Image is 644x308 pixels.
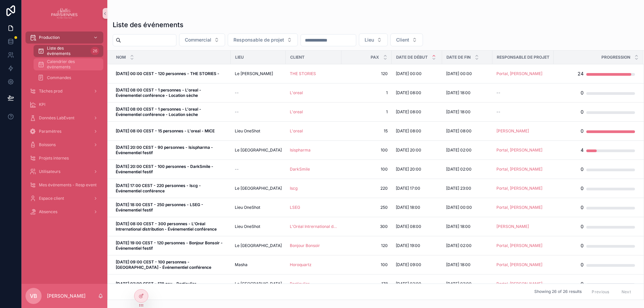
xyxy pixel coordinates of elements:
[396,55,428,60] span: Date de début
[446,243,488,248] a: [DATE] 02:00
[496,71,550,76] a: Portal, [PERSON_NAME]
[446,186,471,191] span: [DATE] 23:00
[446,224,471,229] span: [DATE] 18:00
[581,124,584,138] div: 0
[113,20,183,29] h1: Liste des événements
[39,209,57,214] span: Absences
[345,109,388,115] a: 1
[39,182,97,188] span: Mes événements - Resp event
[39,156,69,161] span: Projets internes
[396,224,438,229] a: [DATE] 08:00
[25,206,103,218] a: Absences
[396,262,438,267] a: [DATE] 09:00
[25,139,103,151] a: Boissons
[496,243,542,248] a: Portal, [PERSON_NAME]
[235,55,244,60] span: Lieu
[345,243,388,248] a: 120
[554,67,635,80] a: 24
[496,281,542,287] a: Portal, [PERSON_NAME]
[345,224,388,229] span: 300
[47,75,71,80] span: Commandes
[496,147,550,153] a: Portal, [PERSON_NAME]
[290,71,316,76] a: THE STORIES
[496,262,542,267] span: Portal, [PERSON_NAME]
[290,128,303,134] span: L'oreal
[34,58,103,70] a: Calendrier des événements
[581,277,584,291] div: 0
[116,183,227,194] a: [DATE] 17:00 CEST - 220 personnes - Iscg - Événementiel conférence
[116,145,227,156] a: [DATE] 20:00 CEST - 90 personnes - Isispharma - Événementiel festif
[446,205,488,210] a: [DATE] 00:00
[446,147,472,153] span: [DATE] 02:00
[25,179,103,191] a: Mes événements - Resp event
[496,109,500,115] span: --
[581,163,584,176] div: 0
[235,262,248,267] span: Masha
[554,86,635,100] a: 0
[345,90,388,96] span: 1
[25,152,103,164] a: Projets internes
[116,107,202,117] strong: [DATE] 08:00 CEST - 1 personnes - L'oreal - Événementiel conférence - Location sèche
[396,90,421,96] span: [DATE] 08:00
[290,90,303,96] a: L'oreal
[496,205,542,210] a: Portal, [PERSON_NAME]
[290,262,312,267] span: Horoquartz
[235,281,282,287] span: Le [GEOGRAPHIC_DATA]
[446,262,488,267] a: [DATE] 18:00
[396,167,438,172] a: [DATE] 20:00
[496,205,550,210] a: Portal, [PERSON_NAME]
[396,37,409,43] span: Client
[290,281,310,287] a: Particulier
[496,186,550,191] a: Portal, [PERSON_NAME]
[554,220,635,233] a: 0
[534,289,582,295] span: Showing 26 of 26 results
[39,196,64,201] span: Espace client
[581,86,584,100] div: 0
[496,224,529,229] a: [PERSON_NAME]
[446,128,488,134] a: [DATE] 08:00
[235,128,260,134] span: Lieu OneShot
[396,243,438,248] a: [DATE] 19:00
[290,167,310,172] span: DarkSmile
[235,109,239,115] span: --
[446,262,471,267] span: [DATE] 18:00
[496,262,550,267] a: Portal, [PERSON_NAME]
[396,281,438,287] a: [DATE] 02:00
[290,109,337,115] a: L'oreal
[496,128,529,134] a: [PERSON_NAME]
[345,71,388,76] a: 120
[179,34,225,46] button: Select Button
[116,164,214,174] strong: [DATE] 20:00 CEST - 100 personnes - DarkSmile - Événementiel festif
[446,128,472,134] span: [DATE] 08:00
[39,88,62,94] span: Tâches prod
[345,128,388,134] a: 15
[345,281,388,287] a: 178
[116,145,214,155] strong: [DATE] 20:00 CEST - 90 personnes - Isispharma - Événementiel festif
[290,243,320,248] span: Bonjour Bonsoir
[290,224,337,229] a: L'Oréal Intrernational distribution
[39,142,56,147] span: Boissons
[233,37,284,43] span: Responsable de projet
[116,259,227,270] a: [DATE] 09:00 CEST - 100 personnes - [GEOGRAPHIC_DATA] - Événementiel conférence
[446,224,488,229] a: [DATE] 18:00
[446,71,488,76] a: [DATE] 00:00
[290,205,300,210] span: LSEG
[496,71,542,76] span: Portal, [PERSON_NAME]
[235,186,282,191] a: Le [GEOGRAPHIC_DATA]
[290,243,337,248] a: Bonjour Bonsoir
[39,129,61,134] span: Paramètres
[554,258,635,271] a: 0
[601,55,630,60] span: Progression
[116,164,227,175] a: [DATE] 20:00 CEST - 100 personnes - DarkSmile - Événementiel festif
[496,224,550,229] a: [PERSON_NAME]
[396,281,421,287] span: [DATE] 02:00
[39,35,60,40] span: Production
[116,107,227,117] a: [DATE] 08:00 CEST - 1 personnes - L'oreal - Événementiel conférence - Location sèche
